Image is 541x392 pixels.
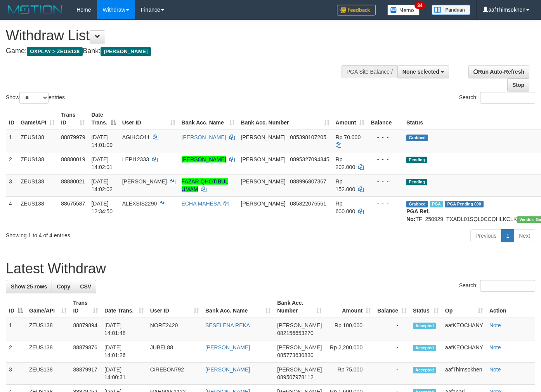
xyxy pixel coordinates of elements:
[61,156,85,162] span: 88880019
[61,200,85,207] span: 88675587
[489,366,501,373] a: Note
[486,296,535,318] th: Action
[205,322,250,328] a: SESELENA REKA
[337,5,376,16] img: Feedback.jpg
[6,4,65,16] img: MOTION_logo.png
[374,318,410,340] td: -
[371,155,400,163] div: - - -
[6,174,17,196] td: 3
[179,108,238,130] th: Bank Acc. Name: activate to sort column ascending
[430,201,443,207] span: Marked by aafpengsreynich
[480,92,535,104] input: Search:
[17,174,58,196] td: ZEUS138
[91,200,113,214] span: [DATE] 12:34:50
[241,200,286,207] span: [PERSON_NAME]
[406,157,427,163] span: Pending
[91,156,113,170] span: [DATE] 14:02:01
[501,229,514,242] a: 1
[413,323,436,329] span: Accepted
[27,47,83,56] span: OXPLAY > ZEUS138
[468,65,529,78] a: Run Auto-Refresh
[91,134,113,148] span: [DATE] 14:01:09
[371,133,400,141] div: - - -
[6,318,26,340] td: 1
[432,5,470,15] img: panduan.png
[122,178,167,185] span: [PERSON_NAME]
[336,178,355,192] span: Rp 152.000
[17,108,58,130] th: Game/API: activate to sort column ascending
[6,47,353,55] h4: Game: Bank:
[241,156,286,162] span: [PERSON_NAME]
[57,283,70,290] span: Copy
[333,108,368,130] th: Amount: activate to sort column ascending
[58,108,88,130] th: Trans ID: activate to sort column ascending
[325,340,374,363] td: Rp 2,200,000
[182,134,226,140] a: [PERSON_NAME]
[336,200,355,214] span: Rp 600.000
[489,344,501,351] a: Note
[80,283,91,290] span: CSV
[101,363,147,385] td: [DATE] 14:00:31
[17,152,58,174] td: ZEUS138
[325,363,374,385] td: Rp 75,000
[397,65,449,78] button: None selected
[406,179,427,185] span: Pending
[406,135,428,141] span: Grabbed
[489,322,501,328] a: Note
[6,130,17,152] td: 1
[52,280,75,293] a: Copy
[147,318,202,340] td: NORE2420
[6,340,26,363] td: 2
[325,318,374,340] td: Rp 100,000
[336,156,355,170] span: Rp 202.000
[122,156,149,162] span: LEPI12333
[101,318,147,340] td: [DATE] 14:01:48
[442,363,486,385] td: aafThimsokhen
[277,330,313,336] span: Copy 082156653270 to clipboard
[6,196,17,226] td: 4
[182,200,220,207] a: ECHA MAHESA
[26,340,70,363] td: ZEUS138
[371,200,400,207] div: - - -
[406,201,428,207] span: Grabbed
[101,47,151,56] span: [PERSON_NAME]
[26,363,70,385] td: ZEUS138
[6,280,52,293] a: Show 25 rows
[26,296,70,318] th: Game/API: activate to sort column ascending
[368,108,403,130] th: Balance
[290,178,326,185] span: Copy 088996807367 to clipboard
[70,363,101,385] td: 88879917
[514,229,535,242] a: Next
[277,344,322,351] span: [PERSON_NAME]
[119,108,179,130] th: User ID: activate to sort column ascending
[17,196,58,226] td: ZEUS138
[442,340,486,363] td: aafKEOCHANY
[75,280,96,293] a: CSV
[387,5,420,16] img: Button%20Memo.svg
[414,2,425,9] span: 34
[70,318,101,340] td: 88879894
[410,296,442,318] th: Status: activate to sort column ascending
[290,200,326,207] span: Copy 085822076561 to clipboard
[101,296,147,318] th: Date Trans.: activate to sort column ascending
[325,296,374,318] th: Amount: activate to sort column ascending
[11,283,47,290] span: Show 25 rows
[241,134,286,140] span: [PERSON_NAME]
[6,296,26,318] th: ID: activate to sort column descending
[6,152,17,174] td: 2
[413,345,436,351] span: Accepted
[122,200,157,207] span: ALEXSIS2290
[277,352,313,358] span: Copy 085773630830 to clipboard
[205,366,250,373] a: [PERSON_NAME]
[459,280,535,292] label: Search:
[182,156,226,162] a: [PERSON_NAME]
[290,156,329,162] span: Copy 0895327094345 to clipboard
[6,28,353,43] h1: Withdraw List
[202,296,274,318] th: Bank Acc. Name: activate to sort column ascending
[91,178,113,192] span: [DATE] 14:02:02
[459,92,535,104] label: Search:
[406,208,430,222] b: PGA Ref. No:
[277,366,322,373] span: [PERSON_NAME]
[342,65,397,78] div: PGA Site Balance /
[19,92,49,104] select: Showentries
